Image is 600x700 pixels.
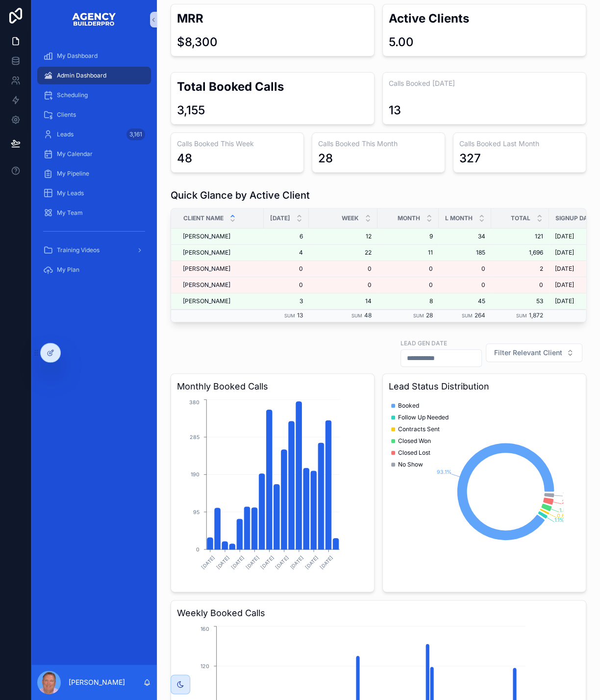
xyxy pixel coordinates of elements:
[497,233,543,240] span: 121
[57,189,84,197] span: My Leads
[389,78,580,88] h3: Calls Booked [DATE]
[383,233,433,240] a: 9
[190,434,200,441] tspan: 285
[389,397,580,586] div: chart
[383,281,433,289] a: 0
[126,129,145,140] div: 3,161
[37,184,151,202] a: My Leads
[177,397,368,586] div: chart
[315,265,372,273] span: 0
[555,281,574,289] span: [DATE]
[171,188,310,202] h1: Quick Glance by Active Client
[37,126,151,143] a: Leads3,161
[318,139,439,149] h3: Calls Booked This Month
[516,313,527,318] small: Sum
[177,10,368,26] h2: MRR
[37,165,151,182] a: My Pipeline
[37,241,151,259] a: Training Videos
[351,313,362,318] small: Sum
[426,311,433,319] span: 28
[57,266,79,274] span: My Plan
[37,86,151,104] a: Scheduling
[183,249,258,257] a: [PERSON_NAME]
[200,663,209,669] tspan: 120
[398,414,449,421] span: Follow Up Needed
[445,249,485,257] a: 185
[561,499,570,505] tspan: 2%
[494,348,562,358] span: Filter Relevant Client
[200,626,209,632] tspan: 160
[183,265,258,273] a: [PERSON_NAME]
[555,249,574,257] span: [DATE]
[72,12,117,27] img: App logo
[177,78,368,95] h2: Total Booked Calls
[315,233,372,240] a: 12
[497,297,543,305] a: 53
[177,151,192,166] div: 48
[398,461,423,468] span: No Show
[37,47,151,65] a: My Dashboard
[445,265,485,273] a: 0
[270,233,303,240] a: 6
[315,249,372,257] a: 22
[445,233,485,240] a: 34
[284,313,295,318] small: Sum
[57,209,83,217] span: My Team
[497,249,543,257] span: 1,696
[389,380,580,393] h3: Lead Status Distribution
[556,513,570,519] tspan: 0.6%
[398,214,420,222] span: Month
[31,39,157,293] div: scrollable content
[37,67,151,84] a: Admin Dashboard
[57,150,93,158] span: My Calendar
[318,151,333,166] div: 28
[289,555,304,570] text: [DATE]
[183,281,258,289] a: [PERSON_NAME]
[383,297,433,305] a: 8
[270,265,303,273] span: 0
[445,297,485,305] a: 45
[275,555,290,570] text: [DATE]
[389,10,580,26] h2: Active Clients
[193,509,200,515] tspan: 95
[270,297,303,305] a: 3
[383,249,433,257] a: 11
[183,281,230,289] span: [PERSON_NAME]
[270,214,290,222] span: [DATE]
[497,281,543,289] a: 0
[57,170,89,178] span: My Pipeline
[37,106,151,124] a: Clients
[183,297,258,305] a: [PERSON_NAME]
[270,249,303,257] a: 4
[183,297,230,305] span: [PERSON_NAME]
[177,34,218,50] div: $8,300
[270,281,303,289] a: 0
[177,606,580,620] h3: Weekly Booked Calls
[177,103,205,118] div: 3,155
[364,311,372,319] span: 48
[559,507,571,514] tspan: 1.8%
[342,214,359,222] span: Week
[497,265,543,273] a: 2
[37,204,151,222] a: My Team
[57,91,88,99] span: Scheduling
[398,402,419,410] span: Booked
[315,281,372,289] a: 0
[555,214,595,222] span: Signup Date
[57,130,74,138] span: Leads
[177,380,368,393] h3: Monthly Booked Calls
[191,471,200,478] tspan: 190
